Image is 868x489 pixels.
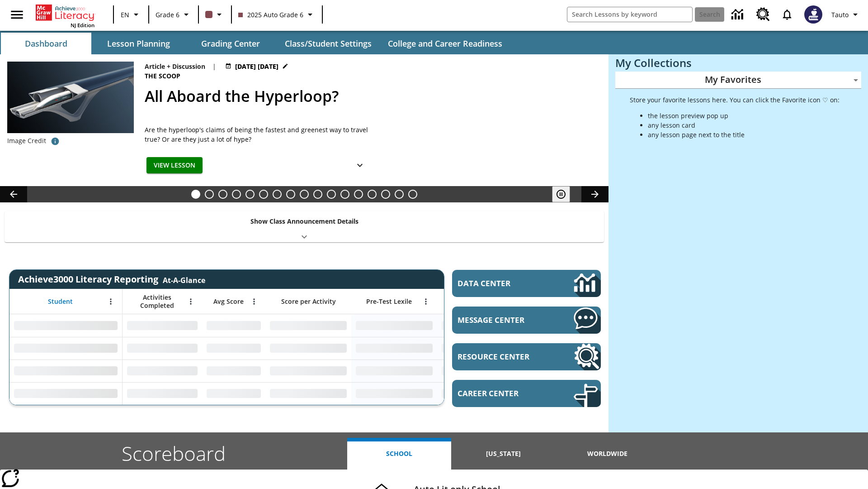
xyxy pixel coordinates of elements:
[327,190,336,199] button: Slide 11 Pre-release lesson
[223,62,290,71] button: Jul 21 - Jun 30 Choose Dates
[395,190,404,199] button: Slide 16 Point of View
[218,190,227,199] button: Slide 3 Dirty Jobs Kids Had To Do
[145,62,205,71] p: Article + Discussion
[238,10,303,19] span: 2025 Auto Grade 6
[351,157,369,174] button: Show Details
[804,5,822,24] img: Avatar
[202,360,265,382] div: No Data,
[567,7,692,22] input: search field
[235,62,278,71] span: [DATE] [DATE]
[146,157,203,174] button: View Lesson
[123,337,202,360] div: No Data,
[18,273,205,285] span: Achieve3000 Literacy Reporting
[300,190,309,199] button: Slide 9 The Invasion of the Free CD
[556,438,660,470] button: Worldwide
[751,2,775,27] a: Resource Center, Will open in new tab
[419,295,433,308] button: Open Menu
[458,351,547,362] span: Resource Center
[615,57,861,69] h3: My Collections
[184,295,198,308] button: Open Menu
[123,382,202,405] div: No Data,
[381,190,390,199] button: Slide 15 Remembering Justice O'Connor
[615,72,861,89] div: My Favorites
[117,6,146,23] button: Language: EN, Select a language
[437,314,523,337] div: No Data,
[202,382,265,405] div: No Data,
[121,10,129,19] span: EN
[828,6,864,23] button: Profile/Settings
[163,273,205,285] div: At-A-Glance
[278,33,379,54] button: Class/Student Settings
[366,297,412,306] span: Pre-Test Lexile
[36,4,94,22] a: Home
[799,3,828,26] button: Select a new avatar
[831,10,849,19] span: Tauto
[152,6,195,23] button: Grade: Grade 6, Select a grade
[156,10,179,19] span: Grade 6
[437,337,523,360] div: No Data,
[123,314,202,337] div: No Data,
[347,438,451,470] button: School
[452,343,601,370] a: Resource Center, Will open in new tab
[48,297,73,306] span: Student
[726,2,751,27] a: Data Center
[205,190,214,199] button: Slide 2 Do You Want Fries With That?
[145,71,182,81] span: The Scoop
[235,6,319,23] button: Class: 2025 Auto Grade 6, Select your class
[7,62,134,133] img: Artist rendering of Hyperloop TT vehicle entering a tunnel
[552,186,579,202] div: Pause
[408,190,417,199] button: Slide 17 The Constitution's Balancing Act
[259,190,268,199] button: Slide 6 Solar Power to the People
[202,6,228,23] button: Class color is dark brown. Change class color
[648,111,840,120] li: the lesson preview pop up
[458,278,543,288] span: Data Center
[452,307,601,334] a: Message Center
[458,315,547,325] span: Message Center
[212,62,216,71] span: |
[630,95,840,105] p: Store your favorite lessons here. You can click the Favorite icon ♡ on:
[232,190,241,199] button: Slide 4 Cars of the Future?
[5,211,604,242] div: Show Class Announcement Details
[145,85,598,108] h2: All Aboard the Hyperloop?
[437,382,523,405] div: No Data,
[354,190,363,199] button: Slide 13 Cooking Up Native Traditions
[581,186,609,202] button: Lesson carousel, Next
[202,314,265,337] div: No Data,
[452,270,601,297] a: Data Center
[313,190,322,199] button: Slide 10 Mixed Practice: Citing Evidence
[552,186,570,202] button: Pause
[648,120,840,130] li: any lesson card
[123,360,202,382] div: No Data,
[213,297,244,306] span: Avg Score
[368,190,377,199] button: Slide 14 Hooray for Constitution Day!
[191,190,200,199] button: Slide 1 All Aboard the Hyperloop?
[46,133,64,149] button: Photo credit: Hyperloop Transportation Technologies
[4,1,30,28] button: Open side menu
[127,293,187,310] span: Activities Completed
[250,216,359,226] p: Show Class Announcement Details
[185,33,276,54] button: Grading Center
[93,33,184,54] button: Lesson Planning
[247,295,261,308] button: Open Menu
[281,297,336,306] span: Score per Activity
[775,3,799,26] a: Notifications
[245,190,255,199] button: Slide 5 The Last Homesteaders
[273,190,282,199] button: Slide 7 Attack of the Terrifying Tomatoes
[452,380,601,407] a: Career Center
[36,3,94,29] div: Home
[145,125,371,144] div: Are the hyperloop's claims of being the fastest and greenest way to travel true? Or are they just...
[71,22,94,29] span: NJ Edition
[381,33,509,54] button: College and Career Readiness
[202,337,265,360] div: No Data,
[451,438,555,470] button: [US_STATE]
[648,130,840,139] li: any lesson page next to the title
[7,136,46,145] p: Image Credit
[286,190,295,199] button: Slide 8 Fashion Forward in Ancient Rome
[1,33,91,54] button: Dashboard
[437,360,523,382] div: No Data,
[340,190,349,199] button: Slide 12 Career Lesson
[104,295,118,308] button: Open Menu
[458,388,547,398] span: Career Center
